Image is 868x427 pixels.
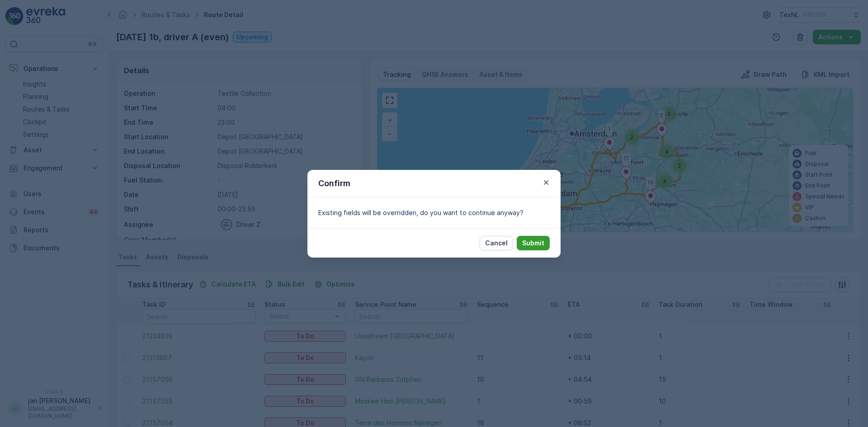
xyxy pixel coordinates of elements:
p: Cancel [485,239,508,248]
button: Cancel [480,236,513,250]
button: Submit [517,236,550,250]
p: Existing fields will be overridden, do you want to continue anyway? [318,208,550,217]
p: Confirm [318,177,350,190]
p: Submit [522,239,544,248]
